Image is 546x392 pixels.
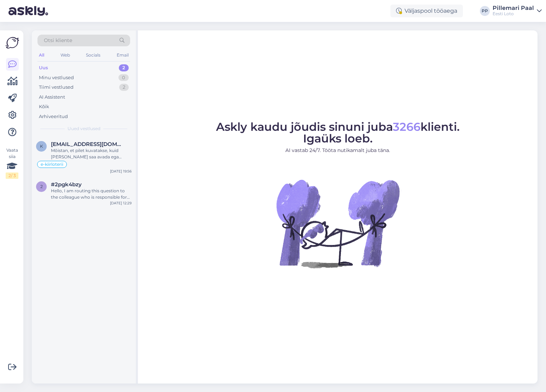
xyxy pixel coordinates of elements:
[51,188,132,200] div: Hello, I am routing this question to the colleague who is responsible for this topic. The reply m...
[6,172,18,179] div: 2 / 3
[39,94,65,101] div: AI Assistent
[39,113,68,120] div: Arhiveeritud
[118,74,129,81] div: 0
[110,169,132,174] div: [DATE] 19:56
[493,5,534,11] div: Pillemari Paal
[59,51,71,60] div: Web
[493,11,534,17] div: Eesti Loto
[40,184,43,189] span: 2
[85,51,102,60] div: Socials
[274,160,401,287] img: No Chat active
[6,147,18,179] div: Vaata siia
[110,200,132,206] div: [DATE] 12:29
[41,162,63,166] span: e-kiirloterii
[393,120,420,134] span: 3266
[68,125,100,132] span: Uued vestlused
[51,141,124,147] span: Kreimets0@gmail.com
[119,64,129,71] div: 2
[40,144,43,149] span: K
[51,181,82,188] span: #2pgk4bzy
[115,51,130,60] div: Email
[37,51,46,60] div: All
[480,6,490,16] div: PP
[493,5,542,17] a: Pillemari PaalEesti Loto
[119,84,129,91] div: 2
[216,120,460,145] span: Askly kaudu jõudis sinuni juba klienti. Igaüks loeb.
[51,147,132,160] div: Mõistan, et pilet kuvatakse, kuid [PERSON_NAME] saa avada ega lõpuni mängida. Edastan selle info ...
[39,74,74,81] div: Minu vestlused
[44,37,72,44] span: Otsi kliente
[390,5,463,17] div: Väljaspool tööaega
[39,103,49,110] div: Kõik
[6,36,19,49] img: Askly Logo
[216,147,460,154] p: AI vastab 24/7. Tööta nutikamalt juba täna.
[39,64,48,71] div: Uus
[39,84,74,91] div: Tiimi vestlused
